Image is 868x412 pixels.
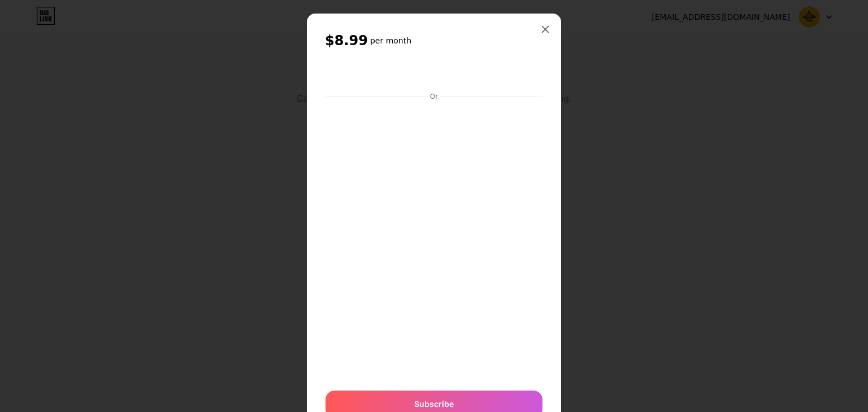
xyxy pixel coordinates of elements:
div: Or [428,92,440,101]
h6: per month [370,35,411,46]
iframe: Moldura de introdução de pagamento seguro [323,102,545,379]
span: $8.99 [325,32,368,50]
span: Subscribe [414,398,454,410]
iframe: Moldura de botão de pagamento seguro [325,62,542,89]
